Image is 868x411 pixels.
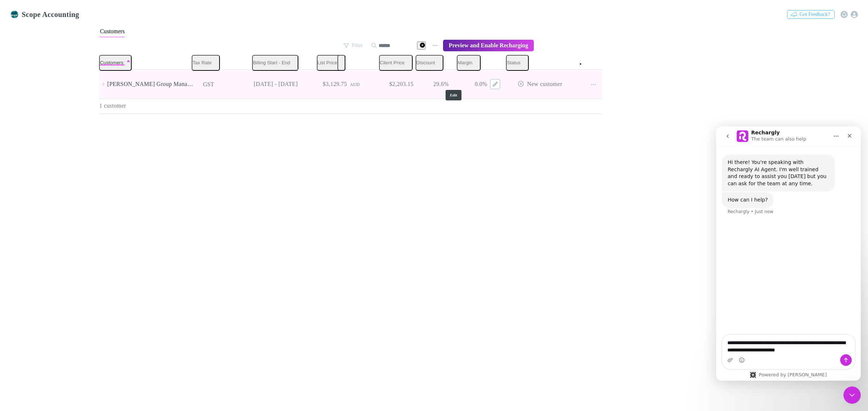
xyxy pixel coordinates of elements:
[6,6,84,23] a: Scope Accounting
[99,70,618,99] div: [PERSON_NAME] Group Management Services Pty LtdGST[DATE] - [DATE]$3,129.75AUD$2,203.1529.6%0.0%Ed...
[416,55,443,71] button: Discount
[458,56,480,70] div: Margin
[443,40,534,51] button: Preview and Enable Recharging
[416,56,443,70] div: Discount
[99,55,131,71] button: Customers
[490,79,500,89] button: Edit
[457,55,481,71] button: Margin
[340,41,367,50] button: Filter
[379,55,413,71] button: Client Price
[192,56,219,70] div: Tax Rate
[380,56,412,70] div: Client Price
[192,55,220,71] button: Tax Rate
[716,126,861,381] iframe: Intercom live chat
[506,55,529,71] button: Status
[787,10,835,19] button: Got Feedback?
[317,55,346,71] button: List Price
[350,82,359,87] span: AUD
[200,79,217,90] button: GST
[252,55,298,71] button: Billing Start - End
[100,28,124,37] span: Customers
[416,70,465,99] div: 29.6%
[843,386,861,404] iframe: Intercom live chat
[527,81,562,87] span: New customer
[107,70,194,99] div: [PERSON_NAME] Group Management Services Pty Ltd
[318,56,345,70] div: List Price
[367,70,416,99] div: $2,203.15
[301,70,350,99] div: $3,129.75
[22,10,79,19] h3: Scope Accounting
[468,80,487,88] p: 0.0%
[10,10,19,19] img: Scope Accounting's Logo
[233,70,298,99] div: [DATE] - [DATE]
[99,99,189,114] div: 1 customer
